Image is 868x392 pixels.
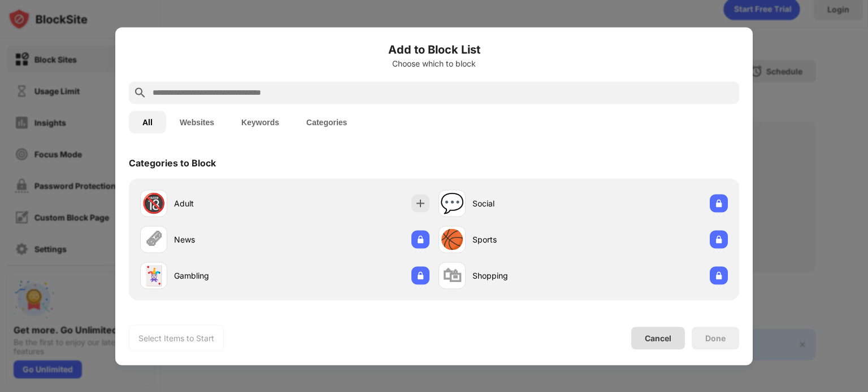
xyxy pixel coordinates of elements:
[138,332,214,343] div: Select Items to Start
[174,234,285,245] div: News
[228,111,293,133] button: Keywords
[142,264,166,287] div: 🃏
[442,264,462,287] div: 🛍
[129,59,739,68] div: Choose which to block
[174,197,285,209] div: Adult
[293,111,361,133] button: Categories
[166,111,228,133] button: Websites
[440,228,464,251] div: 🏀
[440,192,464,215] div: 💬
[129,157,216,168] div: Categories to Block
[129,41,739,58] h6: Add to Block List
[472,270,583,281] div: Shopping
[705,333,726,342] div: Done
[645,333,671,343] div: Cancel
[174,270,285,281] div: Gambling
[142,192,166,215] div: 🔞
[144,228,163,251] div: 🗞
[472,197,583,209] div: Social
[129,111,166,133] button: All
[133,86,147,99] img: search.svg
[472,234,583,245] div: Sports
